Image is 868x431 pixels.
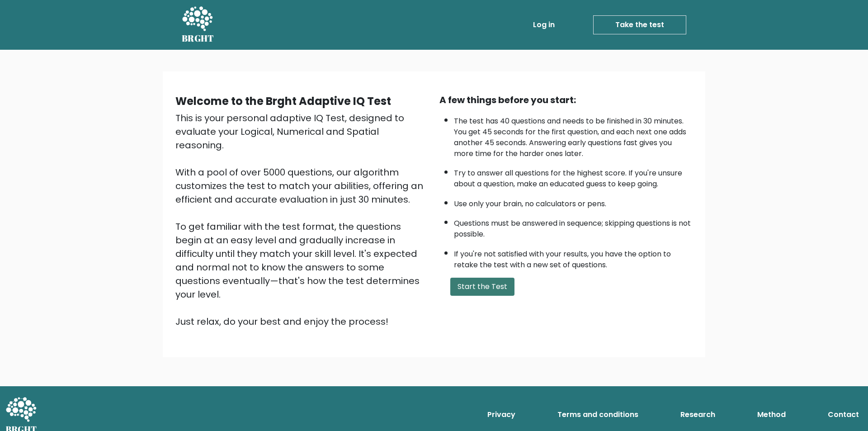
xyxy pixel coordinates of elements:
[529,16,558,34] a: Log in
[454,163,693,189] li: Try to answer all questions for the highest score. If you're unsure about a question, make an edu...
[454,194,693,209] li: Use only your brain, no calculators or pens.
[454,244,693,270] li: If you're not satisfied with your results, you have the option to retake the test with a new set ...
[450,278,514,296] button: Start the Test
[754,406,789,424] a: Method
[182,33,214,44] h5: BRGHT
[484,406,519,424] a: Privacy
[439,93,693,107] div: A few things before you start:
[677,406,719,424] a: Research
[554,406,642,424] a: Terms and conditions
[593,15,686,34] a: Take the test
[182,4,214,46] a: BRGHT
[175,94,391,109] b: Welcome to the Brght Adaptive IQ Test
[454,213,693,240] li: Questions must be answered in sequence; skipping questions is not possible.
[175,111,429,328] div: This is your personal adaptive IQ Test, designed to evaluate your Logical, Numerical and Spatial ...
[824,406,863,424] a: Contact
[454,111,693,159] li: The test has 40 questions and needs to be finished in 30 minutes. You get 45 seconds for the firs...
